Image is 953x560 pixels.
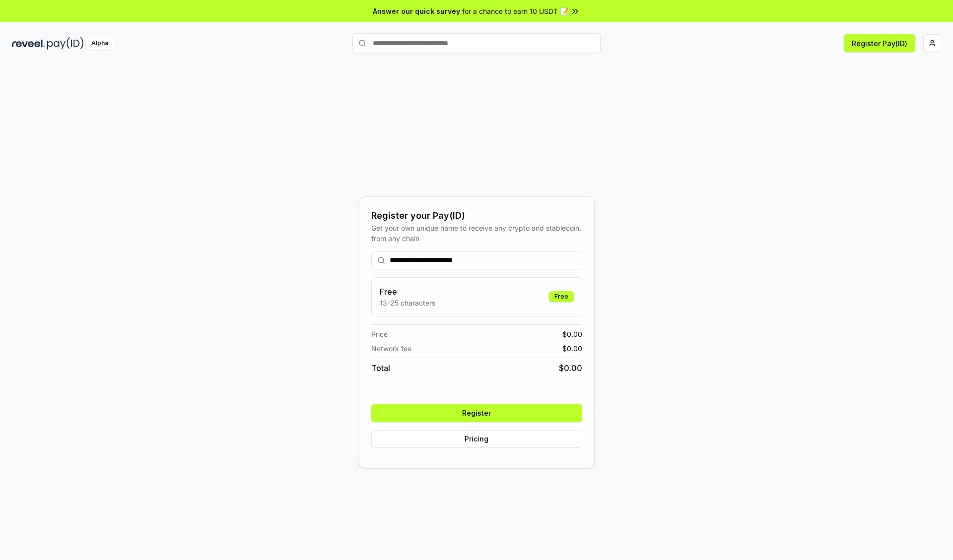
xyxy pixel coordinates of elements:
[371,329,388,339] span: Price
[47,37,84,50] img: pay_id
[562,343,582,354] span: $ 0.00
[562,329,582,339] span: $ 0.00
[86,37,114,50] div: Alpha
[371,223,582,244] div: Get your own unique name to receive any crypto and stablecoin, from any chain
[12,37,45,50] img: reveel_dark
[380,298,435,308] p: 13-25 characters
[373,6,460,16] span: Answer our quick survey
[371,209,582,223] div: Register your Pay(ID)
[371,430,582,448] button: Pricing
[371,404,582,422] button: Register
[549,291,574,302] div: Free
[559,362,582,374] span: $ 0.00
[371,343,411,354] span: Network fee
[462,6,568,16] span: for a chance to earn 10 USDT 📝
[380,286,435,298] h3: Free
[371,362,390,374] span: Total
[844,34,915,52] button: Register Pay(ID)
